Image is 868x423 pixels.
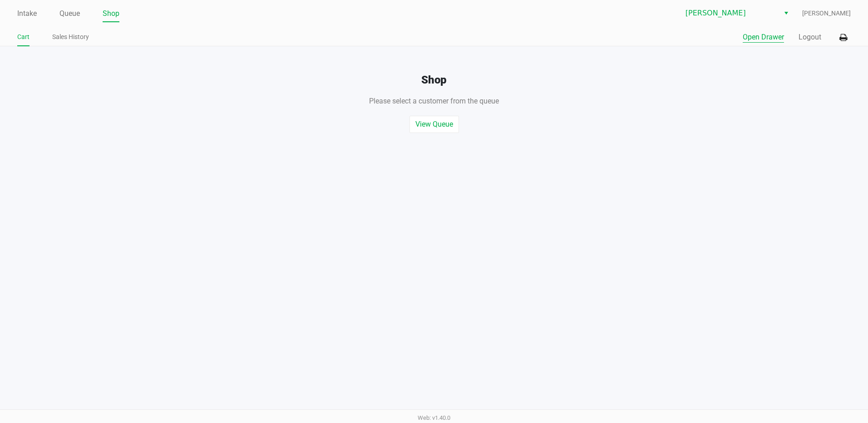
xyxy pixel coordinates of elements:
[686,8,774,19] span: [PERSON_NAME]
[799,32,821,43] button: Logout
[418,414,450,421] span: Web: v1.40.0
[59,7,80,20] a: Queue
[409,116,459,133] button: View Queue
[802,9,851,18] span: [PERSON_NAME]
[369,97,499,105] span: Please select a customer from the queue
[17,7,37,20] a: Intake
[103,7,119,20] a: Shop
[779,5,793,21] button: Select
[17,31,30,43] a: Cart
[743,32,784,43] button: Open Drawer
[52,31,89,43] a: Sales History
